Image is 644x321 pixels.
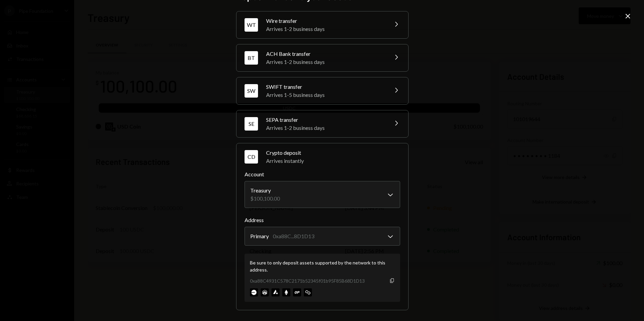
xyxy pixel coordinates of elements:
[236,110,408,137] button: SESEPA transferArrives 1-2 business days
[266,58,384,66] div: Arrives 1-2 business days
[245,227,400,246] button: Address
[236,77,408,104] button: SWSWIFT transferArrives 1-5 business days
[250,259,395,273] div: Be sure to only deposit assets supported by the network to this address.
[236,11,408,38] button: WTWire transferArrives 1-2 business days
[245,84,258,98] div: SW
[266,17,384,25] div: Wire transfer
[245,51,258,65] div: BT
[266,157,400,165] div: Arrives instantly
[245,170,400,302] div: CDCrypto depositArrives instantly
[273,232,314,240] div: 0xa88C...8D1D13
[261,288,269,296] img: arbitrum-mainnet
[236,44,408,71] button: BTACH Bank transferArrives 1-2 business days
[266,116,384,124] div: SEPA transfer
[271,288,280,296] img: avalanche-mainnet
[250,288,258,296] img: base-mainnet
[304,288,312,296] img: polygon-mainnet
[250,277,365,284] div: 0xa88C4931C578C2171b52345f01b95F85B68D1D13
[245,117,258,131] div: SE
[245,18,258,32] div: WT
[266,25,384,33] div: Arrives 1-2 business days
[245,150,258,164] div: CD
[293,288,301,296] img: optimism-mainnet
[245,216,400,224] label: Address
[245,170,400,178] label: Account
[236,143,408,170] button: CDCrypto depositArrives instantly
[266,124,384,132] div: Arrives 1-2 business days
[266,91,384,99] div: Arrives 1-5 business days
[245,181,400,208] button: Account
[266,50,384,58] div: ACH Bank transfer
[266,149,400,157] div: Crypto deposit
[282,288,290,296] img: ethereum-mainnet
[266,83,384,91] div: SWIFT transfer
